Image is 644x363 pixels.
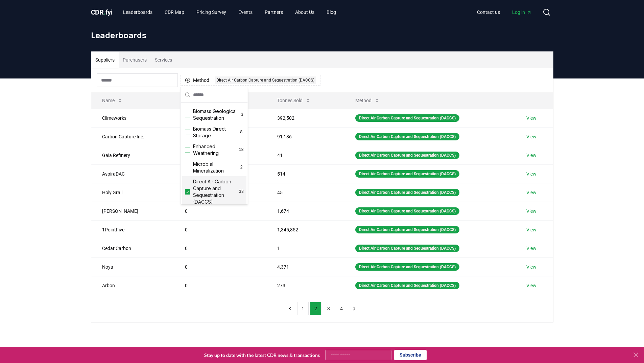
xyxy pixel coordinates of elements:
td: 1,674 [266,202,344,220]
h1: Leaderboards [91,30,553,41]
a: View [526,115,536,121]
td: [PERSON_NAME] [91,202,174,220]
button: Tonnes Delivered [180,94,234,107]
div: Direct Air Carbon Capture and Sequestration (DACCS) [355,170,459,178]
td: 0 [174,220,266,239]
td: 41 [266,146,344,164]
button: Name [97,94,128,107]
a: View [526,282,536,289]
td: 1PointFive [91,220,174,239]
span: 3 [240,112,244,117]
span: Microbial Mineralization [193,161,239,174]
td: 273 [266,276,344,295]
div: Direct Air Carbon Capture and Sequestration (DACCS) [355,133,459,140]
a: View [526,264,536,270]
a: View [526,189,536,196]
td: 9 [174,164,266,183]
button: Services [151,52,176,68]
button: 3 [323,302,334,315]
button: next page [349,302,360,315]
span: CDR fyi [91,8,113,16]
td: 0 [174,257,266,276]
button: Tonnes Sold [272,94,316,107]
a: Pricing Survey [191,6,232,18]
td: Climeworks [91,109,174,127]
div: Direct Air Carbon Capture and Sequestration (DACCS) [355,245,459,252]
a: Leaderboards [118,6,158,18]
div: Direct Air Carbon Capture and Sequestration (DACCS) [355,282,459,289]
a: Events [233,6,258,18]
div: Direct Air Carbon Capture and Sequestration (DACCS) [215,76,316,84]
td: 973 [174,109,266,127]
span: Biomass Geological Sequestration [193,108,240,121]
span: . [103,8,105,16]
div: Direct Air Carbon Capture and Sequestration (DACCS) [355,207,459,215]
a: View [526,152,536,159]
a: Blog [321,6,341,18]
div: Direct Air Carbon Capture and Sequestration (DACCS) [355,226,459,233]
td: 1 [266,239,344,257]
span: Log in [512,9,532,16]
a: View [526,171,536,177]
a: CDR.fyi [91,7,113,17]
td: AspiraDAC [91,164,174,183]
td: 0 [174,202,266,220]
a: View [526,245,536,252]
td: 4,371 [266,257,344,276]
a: Log in [507,6,537,18]
td: 392,502 [266,109,344,127]
button: 4 [336,302,347,315]
td: 514 [266,164,344,183]
button: MethodDirect Air Carbon Capture and Sequestration (DACCS) [181,75,320,86]
button: 2 [310,302,321,315]
span: Direct Air Carbon Capture and Sequestration (DACCS) [193,178,239,205]
div: Direct Air Carbon Capture and Sequestration (DACCS) [355,263,459,271]
nav: Main [118,6,341,18]
td: Holy Grail [91,183,174,202]
a: About Us [290,6,320,18]
span: Biomass Direct Storage [193,126,239,139]
td: 11 [174,146,266,164]
td: Cedar Carbon [91,239,174,257]
td: Noya [91,257,174,276]
button: Purchasers [119,52,151,68]
td: Gaia Refinery [91,146,174,164]
span: 8 [239,130,243,135]
a: CDR Map [159,6,190,18]
td: 1,345,852 [266,220,344,239]
a: Partners [259,6,288,18]
td: 91,186 [266,127,344,146]
a: Contact us [472,6,505,18]
button: previous page [284,302,296,315]
td: 0 [174,239,266,257]
nav: Main [472,6,537,18]
td: Arbon [91,276,174,295]
td: 0 [174,183,266,202]
span: 33 [239,189,243,195]
div: Direct Air Carbon Capture and Sequestration (DACCS) [355,189,459,196]
span: 18 [239,147,244,153]
a: View [526,133,536,140]
td: 0 [174,276,266,295]
button: 1 [297,302,309,315]
span: 2 [239,165,243,170]
a: View [526,208,536,214]
td: 45 [266,183,344,202]
div: Direct Air Carbon Capture and Sequestration (DACCS) [355,114,459,122]
button: Method [350,94,385,107]
a: View [526,226,536,233]
div: Direct Air Carbon Capture and Sequestration (DACCS) [355,152,459,159]
td: 237 [174,127,266,146]
button: Suppliers [91,52,119,68]
td: Carbon Capture Inc. [91,127,174,146]
span: Enhanced Weathering [193,143,239,157]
